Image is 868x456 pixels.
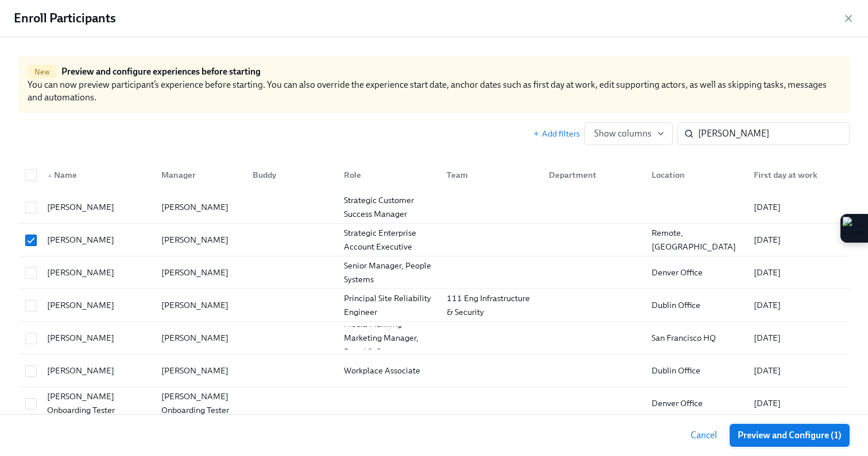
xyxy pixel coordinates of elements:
div: [DATE] [749,200,847,214]
div: Buddy [243,163,335,186]
h4: Enroll Participants [14,10,116,27]
h6: Preview and configure experiences before starting [61,65,261,78]
div: Location [647,168,745,182]
div: 111 Eng Infrastructure & Security [442,291,540,319]
div: Dublin Office [647,364,745,377]
div: Dublin Office [647,298,745,312]
div: [PERSON_NAME][PERSON_NAME]Principal Site Reliability Engineer111 Eng Infrastructure & SecurityDub... [18,289,850,322]
div: Location [642,163,745,186]
button: Add filters [533,128,580,139]
div: Remote, [GEOGRAPHIC_DATA] [647,226,745,254]
div: [PERSON_NAME] Onboarding Tester [157,389,243,417]
div: [PERSON_NAME] [157,298,243,312]
div: [DATE] [749,364,847,377]
div: Manager [157,168,243,182]
div: Denver Office [647,266,745,279]
button: Preview and Configure (1) [730,424,850,447]
div: Department [544,168,642,182]
div: Department [540,163,642,186]
span: New [28,68,57,76]
span: Cancel [691,430,717,441]
div: Role [335,163,437,186]
div: [PERSON_NAME] Onboarding Tester [42,389,152,417]
div: [PERSON_NAME] [157,364,243,377]
div: [DATE] [749,396,847,410]
div: ▲Name [38,163,152,186]
div: Media Planning Marketing Manager, Brand & Consumer [339,317,437,358]
img: Extension Icon [843,217,866,240]
div: [PERSON_NAME] [157,266,243,279]
div: [PERSON_NAME] [42,266,152,279]
input: Search by name [698,122,850,145]
div: San Francisco HQ [647,331,745,345]
div: [PERSON_NAME] [157,233,243,247]
div: Name [42,168,152,182]
div: [PERSON_NAME][PERSON_NAME]Strategic Enterprise Account ExecutiveRemote, [GEOGRAPHIC_DATA][DATE] [18,224,850,256]
div: [PERSON_NAME][PERSON_NAME]Strategic Customer Success Manager[DATE] [18,191,850,224]
div: [PERSON_NAME][PERSON_NAME]Senior Manager, People SystemsDenver Office[DATE] [18,256,850,289]
button: Show columns [584,122,673,145]
div: Strategic Enterprise Account Executive [339,226,437,254]
div: [PERSON_NAME] [157,200,243,214]
div: Role [339,168,437,182]
div: [PERSON_NAME] Onboarding Tester[PERSON_NAME] Onboarding TesterDenver Office[DATE] [18,387,850,420]
div: [DATE] [749,298,847,312]
span: ▲ [47,173,53,178]
button: Cancel [683,424,725,447]
div: First day at work [749,168,847,182]
div: [PERSON_NAME] [157,331,243,345]
div: [PERSON_NAME] [42,233,152,247]
div: [PERSON_NAME] [42,331,152,345]
div: [PERSON_NAME] [42,200,152,214]
div: [PERSON_NAME] [42,298,152,312]
div: [DATE] [749,233,847,247]
div: [DATE] [749,331,847,345]
div: First day at work [745,163,847,186]
div: Team [437,163,540,186]
div: Manager [152,163,243,186]
div: Strategic Customer Success Manager [339,193,437,221]
div: You can now preview participant’s experience before starting. You can also override the experienc... [18,56,850,113]
span: Preview and Configure (1) [738,430,842,441]
div: Team [442,168,540,182]
span: Show columns [594,128,663,139]
div: Denver Office [647,396,745,410]
div: Senior Manager, People Systems [339,259,437,286]
div: Principal Site Reliability Engineer [339,291,437,319]
div: [PERSON_NAME] [42,364,152,377]
div: [DATE] [749,266,847,279]
div: [PERSON_NAME][PERSON_NAME]Media Planning Marketing Manager, Brand & ConsumerSan Francisco HQ[DATE] [18,322,850,354]
div: [PERSON_NAME][PERSON_NAME]Workplace AssociateDublin Office[DATE] [18,354,850,387]
div: Workplace Associate [339,364,437,377]
div: Buddy [248,168,335,182]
